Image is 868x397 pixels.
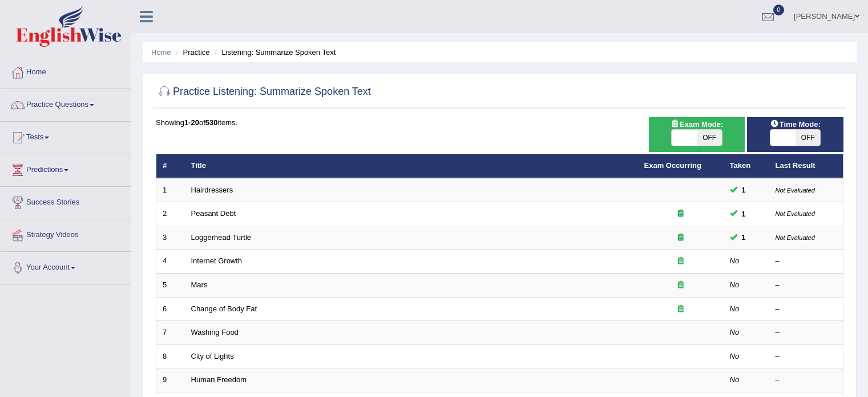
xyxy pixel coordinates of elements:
[185,154,638,178] th: Title
[156,368,185,392] td: 9
[156,202,185,226] td: 2
[156,274,185,298] td: 5
[773,5,785,15] span: 0
[156,226,185,250] td: 3
[1,89,131,118] a: Practice Questions
[776,234,815,241] small: Not Evaluated
[1,154,131,183] a: Predictions
[666,118,728,130] span: Exam Mode:
[156,83,371,101] h2: Practice Listening: Summarize Spoken Text
[644,280,717,291] div: Exam occurring question
[776,187,815,194] small: Not Evaluated
[737,208,750,220] span: You can still take this question
[644,256,717,267] div: Exam occurring question
[151,48,171,57] a: Home
[156,178,185,202] td: 1
[156,154,185,178] th: #
[1,219,131,248] a: Strategy Videos
[776,256,837,267] div: –
[730,375,740,384] em: No
[730,304,740,313] em: No
[796,130,821,146] span: OFF
[173,47,209,58] li: Practice
[1,122,131,150] a: Tests
[766,118,825,130] span: Time Mode:
[769,154,843,178] th: Last Result
[1,57,131,85] a: Home
[191,280,208,289] a: Mars
[191,186,233,194] a: Hairdressers
[776,351,837,362] div: –
[191,209,236,218] a: Peasant Debt
[184,118,199,127] b: 1-20
[649,117,745,152] div: Show exams occurring in exams
[644,208,717,219] div: Exam occurring question
[724,154,769,178] th: Taken
[737,231,750,243] span: You can still take this question
[205,118,218,127] b: 530
[1,252,131,280] a: Your Account
[730,352,740,360] em: No
[191,256,243,265] a: Internet Growth
[644,232,717,243] div: Exam occurring question
[644,304,717,315] div: Exam occurring question
[156,297,185,321] td: 6
[776,327,837,338] div: –
[776,210,815,217] small: Not Evaluated
[730,280,740,289] em: No
[191,352,234,360] a: City of Lights
[776,304,837,315] div: –
[644,161,701,170] a: Exam Occurring
[191,304,257,313] a: Change of Body Fat
[156,321,185,345] td: 7
[1,187,131,215] a: Success Stories
[776,280,837,291] div: –
[730,328,740,336] em: No
[156,344,185,368] td: 8
[191,233,252,242] a: Loggerhead Turtle
[212,47,336,58] li: Listening: Summarize Spoken Text
[156,250,185,274] td: 4
[697,130,722,146] span: OFF
[776,375,837,386] div: –
[730,256,740,265] em: No
[156,117,843,128] div: Showing of items.
[191,375,247,384] a: Human Freedom
[737,184,750,196] span: You can still take this question
[191,328,239,336] a: Washing Food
